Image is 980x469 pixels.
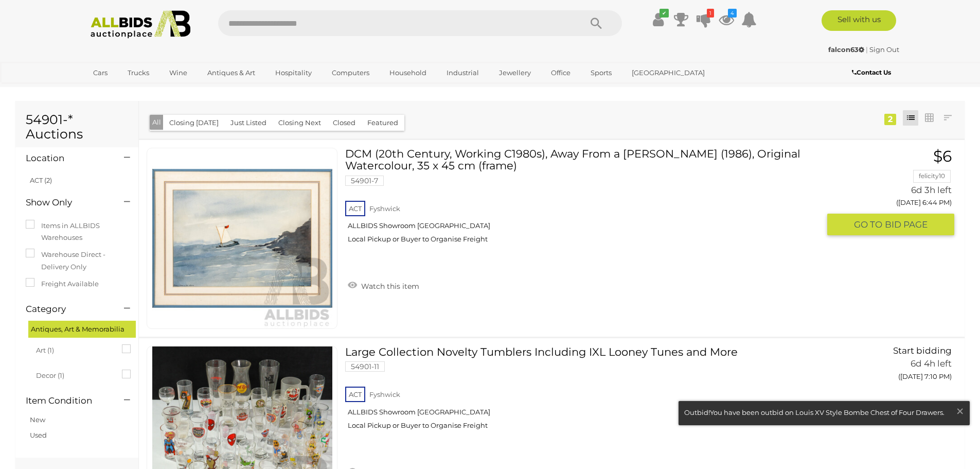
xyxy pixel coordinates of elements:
span: $6 [933,147,952,166]
h4: Location [26,153,109,163]
a: ACT (2) [30,176,52,184]
div: Antiques, Art & Memorabilia [28,321,136,338]
h4: Show Only [26,198,109,207]
img: 54901-7a.jpg [152,148,332,328]
label: Freight Available [26,278,99,290]
label: Warehouse Direct - Delivery Only [26,249,128,273]
h4: Category [26,304,109,314]
a: New [30,415,45,424]
a: Sports [584,64,618,81]
button: Featured [361,115,404,131]
a: Start bidding 6d 4h left ([DATE] 7:10 PM) [835,346,954,386]
a: Contact Us [852,67,894,78]
button: Closing [DATE] [163,115,225,131]
b: Contact Us [852,68,891,76]
a: Industrial [440,64,486,81]
a: Wine [163,64,194,81]
a: Jewellery [492,64,538,81]
a: [GEOGRAPHIC_DATA] [625,64,711,81]
h1: 54901-* Auctions [26,113,128,141]
a: Sign Out [869,45,899,54]
span: × [955,401,965,421]
a: 1 [696,10,711,29]
i: 4 [728,9,737,18]
span: Start bidding [893,345,952,356]
a: Sell with us [822,10,896,31]
a: Office [544,64,577,81]
a: $6 felicity10 6d 3h left ([DATE] 6:44 PM) GO TOBID PAGE [835,148,954,236]
button: Search [571,10,622,36]
span: Watch this item [359,282,419,291]
button: Just Listed [224,115,273,131]
button: GO TOBID PAGE [827,214,954,236]
a: Trucks [121,64,156,81]
a: Used [30,431,47,439]
button: Closing Next [272,115,327,131]
button: All [150,115,164,130]
span: | [866,45,868,54]
i: 1 [707,9,714,18]
a: Watch this item [345,277,422,293]
button: Closed [327,115,362,131]
span: GO TO [854,219,885,231]
span: BID PAGE [885,219,928,231]
span: Decor (1) [36,367,113,381]
h4: Item Condition [26,396,109,406]
span: Art (1) [36,342,113,356]
a: 4 [719,10,734,29]
i: ✔ [660,9,669,18]
a: DCM (20th Century, Working C1980s), Away From a [PERSON_NAME] (1986), Original Watercolour, 35 x ... [353,148,819,251]
a: Household [383,64,433,81]
a: Large Collection Novelty Tumblers Including IXL Looney Tunes and More 54901-11 ACT Fyshwick ALLBI... [353,346,819,438]
a: ✔ [651,10,666,29]
img: Allbids.com.au [85,10,197,39]
div: 2 [884,114,896,125]
a: Cars [86,64,114,81]
a: Hospitality [269,64,318,81]
strong: falcon63 [828,45,864,54]
a: Computers [325,64,376,81]
a: falcon63 [828,45,866,54]
label: Items in ALLBIDS Warehouses [26,220,128,244]
a: Antiques & Art [201,64,262,81]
